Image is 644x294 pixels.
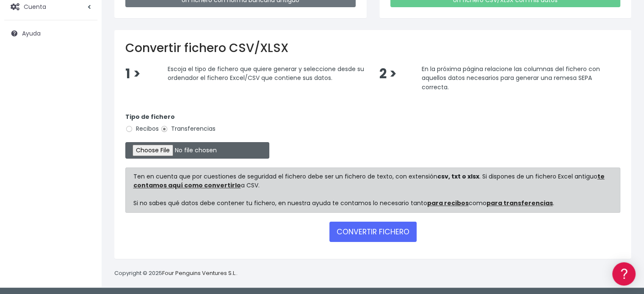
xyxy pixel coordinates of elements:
[22,29,41,38] span: Ayuda
[125,124,159,133] label: Recibos
[8,146,161,159] a: Perfiles de empresas
[162,269,236,277] a: Four Penguins Ventures S.L.
[427,199,469,207] a: para recibos
[125,41,620,55] h2: Convertir fichero CSV/XLSX
[486,199,553,207] a: para transferencias
[8,59,161,67] div: Información general
[8,226,161,241] button: Contáctanos
[24,2,46,11] span: Cuenta
[437,172,479,181] strong: csv, txt o xlsx
[8,168,161,176] div: Facturación
[379,65,396,83] span: 2 >
[8,93,161,102] div: Convertir ficheros
[168,64,364,82] span: Escoja el tipo de fichero que quiere generar y seleccione desde su ordenador el fichero Excel/CSV...
[8,216,161,229] a: API
[125,168,620,213] div: Ten en cuenta que por cuestiones de seguridad el fichero debe ser un fichero de texto, con extens...
[8,133,161,146] a: Videotutoriales
[125,65,141,83] span: 1 >
[125,113,175,121] strong: Tipo de fichero
[133,172,605,190] a: te contamos aquí como convertirlo
[4,25,97,42] a: Ayuda
[114,269,238,278] p: Copyright © 2025 .
[8,120,161,133] a: Problemas habituales
[421,64,600,91] span: En la próxima página relacione las columnas del fichero con aquellos datos necesarios para genera...
[8,107,161,120] a: Formatos
[8,72,161,85] a: Información general
[160,124,216,133] label: Transferencias
[329,222,417,242] button: CONVERTIR FICHERO
[116,244,163,252] a: POWERED BY ENCHANT
[8,181,161,195] a: General
[8,203,161,211] div: Programadores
